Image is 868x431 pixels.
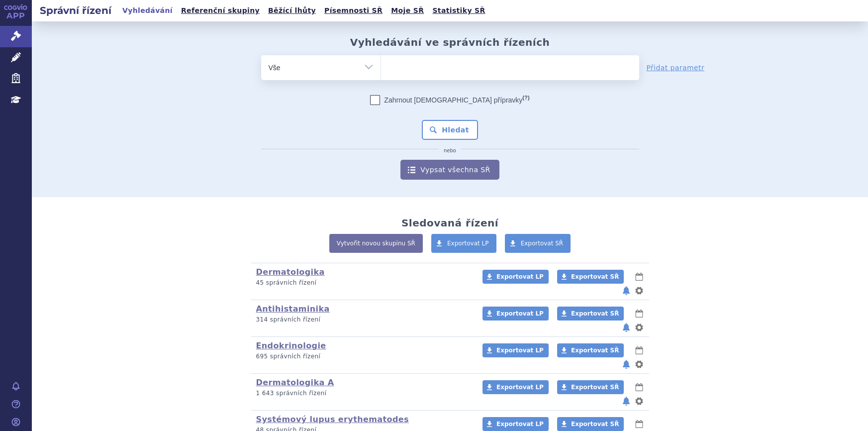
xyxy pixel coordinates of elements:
h2: Správní řízení [32,3,119,17]
span: Exportovat SŘ [571,421,619,428]
button: lhůty [634,381,644,393]
span: Exportovat LP [496,421,544,428]
label: Zahrnout [DEMOGRAPHIC_DATA] přípravky [370,95,529,105]
a: Systémový lupus erythematodes [256,415,409,424]
a: Vypsat všechna SŘ [400,160,499,180]
span: Exportovat SŘ [521,240,564,247]
a: Exportovat SŘ [557,380,624,394]
a: Exportovat SŘ [505,234,571,253]
button: Hledat [422,120,478,140]
a: Běžící lhůty [265,4,319,17]
span: Exportovat LP [447,240,489,247]
i: nebo [439,148,461,154]
span: Exportovat LP [496,273,544,280]
p: 314 správních řízení [256,316,470,324]
button: notifikace [621,285,631,297]
span: Exportovat SŘ [571,310,619,317]
button: nastavení [634,322,644,333]
p: 1 643 správních řízení [256,389,470,398]
a: Exportovat LP [482,307,549,321]
a: Vyhledávání [119,4,176,17]
a: Exportovat LP [482,417,549,431]
h2: Vyhledávání ve správních řízeních [350,36,550,48]
span: Exportovat SŘ [571,384,619,391]
a: Exportovat SŘ [557,307,624,321]
button: nastavení [634,358,644,370]
button: notifikace [621,358,631,370]
a: Exportovat SŘ [557,270,624,284]
button: notifikace [621,395,631,407]
a: Antihistaminika [256,304,330,314]
span: Exportovat LP [496,310,544,317]
a: Vytvořit novou skupinu SŘ [329,234,423,253]
a: Exportovat LP [482,270,549,284]
a: Exportovat LP [431,234,496,253]
a: Dermatologika A [256,378,334,387]
span: Exportovat LP [496,347,544,354]
a: Dermatologika [256,267,325,277]
a: Písemnosti SŘ [321,4,386,17]
button: lhůty [634,271,644,283]
p: 45 správních řízení [256,279,470,287]
button: lhůty [634,308,644,320]
span: Exportovat SŘ [571,347,619,354]
button: lhůty [634,344,644,356]
button: nastavení [634,285,644,297]
button: notifikace [621,322,631,333]
p: 695 správních řízení [256,352,470,361]
span: Exportovat SŘ [571,273,619,280]
a: Moje SŘ [388,4,427,17]
abbr: (?) [522,95,529,101]
button: nastavení [634,395,644,407]
h2: Sledovaná řízení [401,217,498,229]
a: Endokrinologie [256,341,326,350]
a: Exportovat SŘ [557,343,624,357]
a: Exportovat LP [482,380,549,394]
button: lhůty [634,418,644,430]
span: Exportovat LP [496,384,544,391]
a: Exportovat LP [482,343,549,357]
a: Exportovat SŘ [557,417,624,431]
a: Referenční skupiny [178,4,263,17]
a: Přidat parametr [647,63,705,73]
a: Statistiky SŘ [429,4,488,17]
